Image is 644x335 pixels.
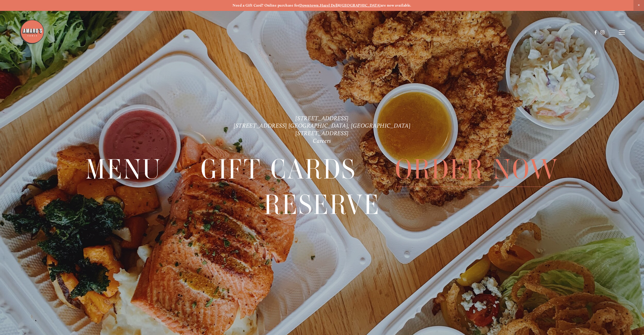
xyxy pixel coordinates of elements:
[264,187,380,222] a: Reserve
[201,151,357,186] a: Gift Cards
[201,151,357,187] span: Gift Cards
[86,151,162,187] span: Menu
[86,151,162,186] a: Menu
[319,3,320,8] strong: ,
[295,130,349,137] a: [STREET_ADDRESS]
[381,3,411,8] strong: are now available.
[340,3,381,8] a: [GEOGRAPHIC_DATA]
[320,3,338,8] a: Hazel Dell
[338,3,340,8] strong: &
[295,114,349,122] a: [STREET_ADDRESS]
[19,19,45,45] img: Amaro's Table
[395,151,558,186] a: Order Now
[313,137,331,144] a: Careers
[234,122,411,129] a: [STREET_ADDRESS] [GEOGRAPHIC_DATA], [GEOGRAPHIC_DATA]
[395,151,558,187] span: Order Now
[299,3,319,8] a: Downtown
[233,3,299,8] strong: Need a Gift Card? Online purchase for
